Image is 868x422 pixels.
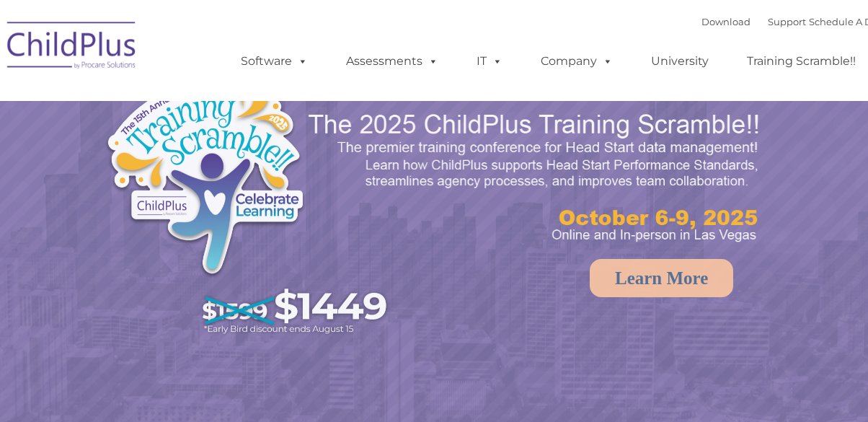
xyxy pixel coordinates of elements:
a: University [637,47,723,76]
a: Learn More [590,259,733,297]
a: Company [526,47,627,76]
a: IT [462,47,517,76]
a: Support [768,16,806,27]
a: Software [226,47,322,76]
a: Assessments [332,47,453,76]
a: Download [701,16,750,27]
